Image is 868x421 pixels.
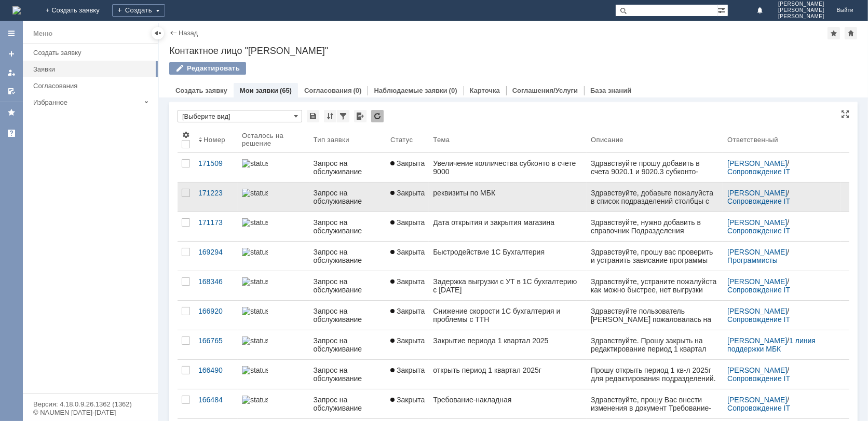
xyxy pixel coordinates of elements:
[386,183,429,212] a: Закрыта
[309,212,387,241] a: Запрос на обслуживание
[727,396,837,412] div: /
[33,49,152,57] div: Создать заявку
[194,242,238,271] a: 169294
[727,336,837,353] div: /
[845,27,857,39] div: Сделать домашней страницей
[29,45,156,61] a: Создать заявку
[433,396,582,404] div: Требование-накладная
[12,6,21,15] a: Перейти на домашнюю страницу
[198,396,234,404] div: 166484
[17,66,48,75] span: Спасибо.
[324,110,336,122] div: Сортировка...
[433,159,582,176] div: Увеличение колличества субконто в счете 9000
[194,212,238,241] a: 171173
[828,27,840,39] div: Добавить в избранное
[242,366,268,374] img: statusbar-0 (1).png
[242,277,268,286] img: statusbar-25 (1).png
[727,248,787,256] a: [PERSON_NAME]
[727,374,790,383] a: Сопровождение IT
[429,330,587,359] a: Закрытие периода 1 квартал 2025
[194,330,238,359] a: 166765
[386,301,429,330] a: Закрыта
[314,159,383,176] div: Запрос на обслуживание
[242,189,268,197] img: statusbar-100 (1).png
[314,277,383,294] div: Запрос на обслуживание
[433,136,450,144] div: Тема
[727,307,837,324] div: /
[727,277,787,286] a: [PERSON_NAME]
[309,127,387,153] th: Тип заявки
[727,307,787,315] a: [PERSON_NAME]
[727,189,837,205] div: /
[727,136,778,144] div: Ответственный
[314,218,383,235] div: Запрос на обслуживание
[433,307,582,324] div: Снижение скорости 1С бухгалтерия и проблемы с ТТН
[386,330,429,359] a: Закрыта
[152,27,164,39] div: Скрыть меню
[727,366,837,383] div: /
[194,360,238,389] a: 166490
[112,4,165,17] div: Создать
[194,183,238,212] a: 171223
[238,242,309,271] a: statusbar-100 (1).png
[390,307,425,315] span: Закрыта
[194,301,238,330] a: 166920
[3,83,20,100] a: Мои согласования
[727,159,837,176] div: /
[3,125,20,142] a: Сервис Деск
[182,131,190,139] span: Настройки
[309,360,387,389] a: Запрос на обслуживание
[238,360,309,389] a: statusbar-0 (1).png
[33,409,147,416] div: © NAUMEN [DATE]-[DATE]
[778,7,824,13] span: [PERSON_NAME]
[841,110,849,118] div: На всю страницу
[727,218,837,235] div: /
[3,64,20,81] a: Мои заявки
[449,87,457,94] div: (0)
[242,307,268,315] img: statusbar-100 (1).png
[169,46,858,56] div: Контактное лицо "[PERSON_NAME]"
[429,389,587,418] a: Требование-накладная
[198,366,234,374] div: 166490
[33,65,152,73] div: Заявки
[240,87,278,94] a: Мои заявки
[198,277,234,286] div: 168346
[429,153,587,182] a: Увеличение колличества субконто в счете 9000
[727,248,837,264] div: /
[727,404,790,412] a: Сопровождение IT
[386,242,429,271] a: Закрыта
[198,336,234,345] div: 166765
[723,127,841,153] th: Ответственный
[75,25,85,33] img: download
[238,330,309,359] a: statusbar-100 (1).png
[238,212,309,241] a: statusbar-100 (1).png
[314,248,383,264] div: Запрос на обслуживание
[374,87,447,94] a: Наблюдаемые заявки
[66,25,75,33] img: download
[238,127,309,153] th: Осталось на решение
[590,87,631,94] a: База знаний
[429,212,587,241] a: Дата открытия и закрытия магазина
[354,110,367,122] div: Экспорт списка
[386,389,429,418] a: Закрыта
[390,136,413,144] div: Статус
[309,301,387,330] a: Запрос на обслуживание
[238,301,309,330] a: statusbar-100 (1).png
[194,127,238,153] th: Номер
[78,41,87,50] img: download
[390,159,425,167] span: Закрыта
[198,159,234,167] div: 171509
[778,13,824,20] span: [PERSON_NAME]
[727,315,790,324] a: Сопровождение IT
[198,248,234,256] div: 169294
[727,366,787,374] a: [PERSON_NAME]
[242,159,268,167] img: statusbar-0 (1).png
[390,218,425,227] span: Закрыта
[204,136,225,144] div: Номер
[242,336,268,345] img: statusbar-100 (1).png
[198,189,234,197] div: 171223
[314,189,383,205] div: Запрос на обслуживание
[242,218,268,227] img: statusbar-100 (1).png
[314,307,383,324] div: Запрос на обслуживание
[242,248,268,256] img: statusbar-100 (1).png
